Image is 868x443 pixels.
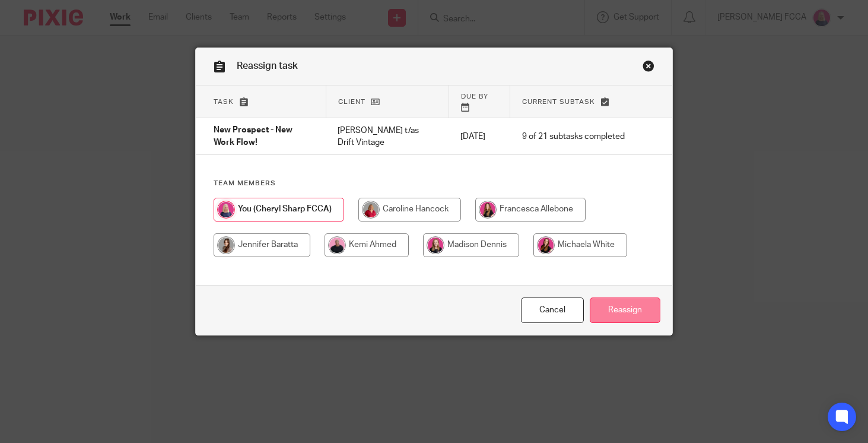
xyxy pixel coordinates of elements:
span: Reassign task [237,61,298,71]
a: Close this dialog window [521,298,584,323]
input: Reassign [590,298,660,323]
td: 9 of 21 subtasks completed [510,118,637,155]
span: Due by [461,93,488,100]
span: Client [338,99,365,105]
h4: Team members [214,179,654,188]
p: [DATE] [460,131,498,143]
p: [PERSON_NAME] t/as Drift Vintage [338,125,437,149]
span: Task [214,99,234,105]
a: Close this dialog window [643,60,654,76]
span: New Prospect - New Work Flow! [214,126,292,147]
span: Current subtask [522,99,595,105]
